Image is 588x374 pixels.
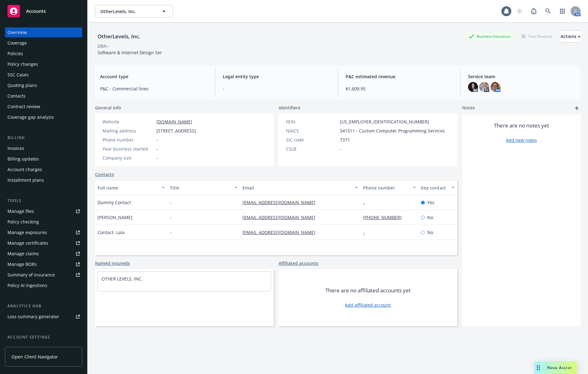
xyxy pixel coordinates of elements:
[7,165,42,175] div: Account charges
[5,280,82,290] a: Policy AI ingestions
[100,85,208,92] span: P&C - Commercial lines
[5,270,82,280] a: Summary of insurance
[7,312,59,322] div: Loss summary generator
[240,180,361,195] button: Email
[5,303,82,309] div: Analytics hub
[98,185,158,191] div: Full name
[7,154,39,164] div: Billing updates
[223,85,330,92] span: -
[340,137,350,143] span: 7371
[361,180,418,195] button: Phone number
[5,102,82,112] a: Contract review
[5,334,82,340] div: Account settings
[7,228,47,237] div: Manage exposures
[363,199,370,205] a: -
[7,27,27,37] div: Overview
[5,143,82,153] a: Invoices
[5,135,82,141] div: Billing
[98,229,125,236] span: Contact- Lala
[156,137,158,143] span: -
[534,362,542,374] div: Drag to move
[98,199,131,206] span: Dummy Contact
[490,82,500,92] img: photo
[102,276,143,282] a: OTHER LEVELS, INC.
[494,122,549,129] span: There are no notes yet
[156,119,192,125] a: [DOMAIN_NAME]
[5,70,82,80] a: SSC Cases
[513,5,526,17] a: Start snowing
[7,217,39,227] div: Policy checking
[7,206,34,216] div: Manage files
[363,185,409,191] div: Phone number
[5,165,82,175] a: Account charges
[346,85,453,92] span: $1,609.95
[103,127,154,134] div: Mailing address
[95,5,173,17] button: OtherLevels, Inc.
[279,104,300,111] span: Identifiers
[363,229,370,235] a: -
[103,155,154,161] div: Company size
[95,260,130,266] a: Named insureds
[5,312,82,322] a: Loss summary generator
[468,73,576,80] span: Service team
[462,104,475,112] span: Notes
[7,143,24,153] div: Invoices
[170,229,171,236] span: -
[363,214,407,220] a: [PHONE_NUMBER]
[5,154,82,164] a: Billing updates
[170,214,171,221] span: -
[5,80,82,90] a: Quoting plans
[7,280,47,290] div: Policy AI ingestions
[421,185,448,191] div: Key contact
[156,155,158,161] span: -
[5,228,82,237] a: Manage exposures
[340,146,342,152] span: -
[242,229,320,235] a: [EMAIL_ADDRESS][DOMAIN_NAME]
[427,214,433,221] span: No
[286,137,337,143] div: SIC code
[95,180,167,195] button: Full name
[519,32,556,40] div: Total Rewards
[103,118,154,125] div: Website
[534,362,577,374] button: Nova Assist
[170,185,230,191] div: Title
[7,249,39,259] div: Manage claims
[5,175,82,185] a: Installment plans
[5,217,82,227] a: Policy checking
[286,146,337,152] div: CSLB
[325,287,411,294] span: There are no affiliated accounts yet
[167,180,240,195] button: Title
[98,50,162,55] span: Software & Internet Design Ser
[561,31,581,42] div: Actions
[7,80,37,90] div: Quoting plans
[242,214,320,220] a: [EMAIL_ADDRESS][DOMAIN_NAME]
[98,43,109,49] div: DBA: -
[5,38,82,48] a: Coverage
[242,199,320,205] a: [EMAIL_ADDRESS][DOMAIN_NAME]
[346,73,453,80] span: P&C estimated revenue
[156,127,196,134] span: [STREET_ADDRESS]
[26,9,46,14] span: Accounts
[466,32,514,40] div: Business Insurance
[242,185,351,191] div: Email
[223,73,330,80] span: Legal entity type
[340,127,445,134] span: 541511 - Custom Computer Programming Services
[7,70,29,80] div: SSC Cases
[427,229,433,236] span: No
[542,5,554,17] a: Search
[100,8,154,15] span: OtherLevels, Inc.
[95,32,143,41] div: OtherLevels, Inc.
[427,199,434,206] span: Yes
[340,118,429,125] span: [US_EMPLOYER_IDENTIFICATION_NUMBER]
[5,2,82,20] a: Accounts
[7,49,23,59] div: Policies
[7,112,54,122] div: Coverage gap analysis
[7,259,37,269] div: Manage BORs
[5,91,82,101] a: Contacts
[506,137,537,143] a: Add new notes
[103,146,154,152] div: Year business started
[156,146,158,152] span: -
[5,206,82,216] a: Manage files
[5,238,82,248] a: Manage certificates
